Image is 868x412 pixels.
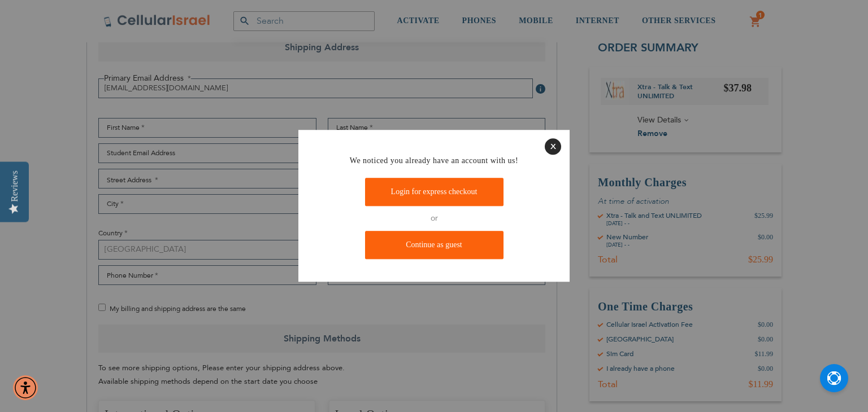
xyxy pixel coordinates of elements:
a: Continue as guest [365,231,504,260]
h4: We noticed you already have an account with us! [307,155,561,166]
div: Reviews [10,170,20,201]
a: Login for express checkout [365,178,504,206]
div: Accessibility Menu [13,375,38,400]
p: or [307,212,561,226]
